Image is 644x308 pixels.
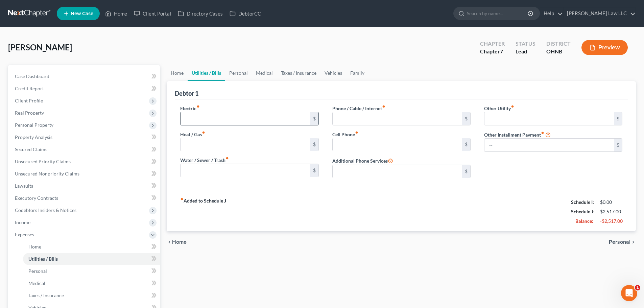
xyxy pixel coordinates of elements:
div: $ [462,138,470,151]
a: Unsecured Priority Claims [9,156,160,168]
strong: Balance: [575,218,593,224]
label: Additional Phone Services [332,157,393,165]
input: -- [484,139,614,151]
i: fiber_manual_record [180,197,184,201]
a: Utilities / Bills [188,65,225,81]
span: Income [15,219,30,225]
span: Client Profile [15,98,43,103]
i: chevron_left [167,239,172,245]
i: fiber_manual_record [225,157,229,160]
label: Water / Sewer / Trash [180,157,229,164]
span: 1 [635,285,640,290]
strong: Schedule J: [571,209,595,214]
a: Property Analysis [9,131,160,143]
a: DebtorCC [226,7,264,20]
span: Real Property [15,110,44,116]
i: fiber_manual_record [541,131,544,135]
a: Directory Cases [174,7,226,20]
strong: Schedule I: [571,199,594,205]
a: Unsecured Nonpriority Claims [9,168,160,180]
span: Case Dashboard [15,73,49,79]
div: Debtor 1 [175,89,198,97]
div: $ [462,165,470,178]
span: [PERSON_NAME] [8,42,72,52]
div: Chapter [480,40,505,48]
div: Chapter [480,48,505,55]
a: Home [167,65,188,81]
span: Codebtors Insiders & Notices [15,207,76,213]
input: Search by name... [467,7,529,20]
div: $ [462,112,470,125]
span: Personal [609,239,630,245]
strong: Added to Schedule J [180,197,226,226]
a: Personal [23,265,160,277]
a: Home [23,241,160,253]
div: Status [516,40,535,48]
a: Lawsuits [9,180,160,192]
div: OHNB [546,48,571,55]
div: Lead [516,48,535,55]
i: fiber_manual_record [355,131,358,134]
input: -- [333,138,462,151]
a: Medical [23,277,160,289]
span: Medical [28,280,45,286]
span: Utilities / Bills [28,256,58,262]
label: Electric [180,105,200,112]
a: Taxes / Insurance [277,65,320,81]
a: Case Dashboard [9,70,160,82]
a: Taxes / Insurance [23,289,160,302]
span: Property Analysis [15,134,52,140]
iframe: Intercom live chat [621,285,637,301]
div: $0.00 [600,199,622,206]
a: Family [346,65,368,81]
a: Home [102,7,130,20]
i: chevron_right [630,239,636,245]
span: Personal [28,268,47,274]
input: -- [181,112,310,125]
button: Personal chevron_right [609,239,636,245]
span: Taxes / Insurance [28,292,64,298]
div: $ [310,138,318,151]
div: District [546,40,571,48]
i: fiber_manual_record [382,105,385,108]
span: Expenses [15,232,34,237]
span: Personal Property [15,122,53,128]
div: $ [310,164,318,177]
label: Cell Phone [332,131,358,138]
span: Lawsuits [15,183,33,189]
a: Personal [225,65,252,81]
a: [PERSON_NAME] Law LLC [564,7,636,20]
a: Medical [252,65,277,81]
div: $ [310,112,318,125]
a: Executory Contracts [9,192,160,204]
span: Home [28,244,41,250]
input: -- [333,112,462,125]
span: 7 [500,48,503,54]
a: Secured Claims [9,143,160,156]
span: Unsecured Priority Claims [15,159,71,164]
div: $2,517.00 [600,208,622,215]
span: Secured Claims [15,146,47,152]
i: fiber_manual_record [511,105,514,108]
span: Executory Contracts [15,195,58,201]
i: fiber_manual_record [202,131,205,134]
a: Utilities / Bills [23,253,160,265]
label: Other Installment Payment [484,131,544,138]
div: -$2,517.00 [600,218,622,224]
label: Heat / Gas [180,131,205,138]
div: $ [614,139,622,151]
a: Credit Report [9,82,160,95]
input: -- [484,112,614,125]
button: chevron_left Home [167,239,187,245]
a: Client Portal [130,7,174,20]
a: Vehicles [320,65,346,81]
i: fiber_manual_record [196,105,200,108]
span: Unsecured Nonpriority Claims [15,171,79,176]
span: New Case [71,11,93,16]
a: Help [540,7,563,20]
label: Other Utility [484,105,514,112]
span: Home [172,239,187,245]
label: Phone / Cable / Internet [332,105,385,112]
div: $ [614,112,622,125]
input: -- [333,165,462,178]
